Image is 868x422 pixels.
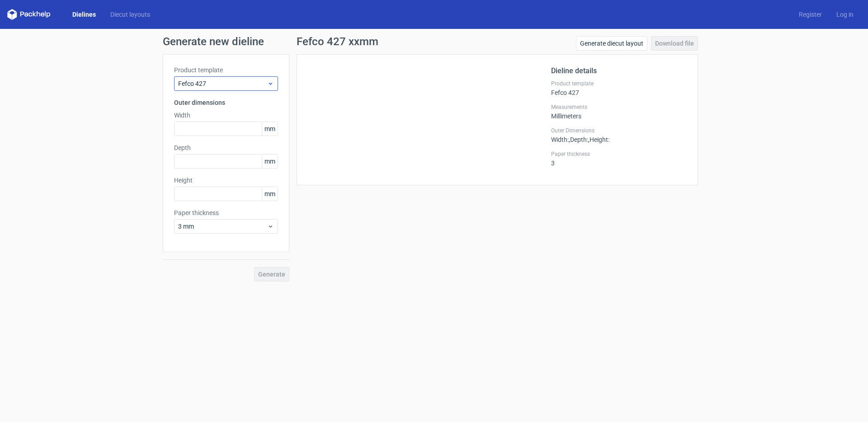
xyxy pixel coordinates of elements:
label: Paper thickness [551,150,687,158]
h1: Fefco 427 xxmm [297,36,378,47]
h2: Dieline details [551,66,687,76]
span: mm [262,187,278,201]
span: Width : [551,136,569,143]
a: Diecut layouts [103,10,157,19]
span: 3 mm [178,222,267,231]
span: Fefco 427 [178,79,267,88]
div: Fefco 427 [551,80,687,96]
label: Outer Dimensions [551,127,687,134]
a: Register [792,10,829,19]
div: 3 [551,150,687,167]
div: Millimeters [551,103,687,120]
label: Product template [551,80,687,87]
label: Depth [174,143,278,152]
a: Log in [829,10,861,19]
h3: Outer dimensions [174,98,278,107]
a: Generate diecut layout [576,36,647,51]
label: Measurements [551,103,687,111]
label: Product template [174,66,278,75]
span: mm [262,155,278,168]
span: mm [262,122,278,136]
span: , Depth : [569,136,588,143]
span: , Height : [588,136,609,143]
label: Height [174,176,278,185]
label: Paper thickness [174,208,278,217]
a: Dielines [65,10,103,19]
h1: Generate new dieline [163,36,705,47]
label: Width [174,111,278,120]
